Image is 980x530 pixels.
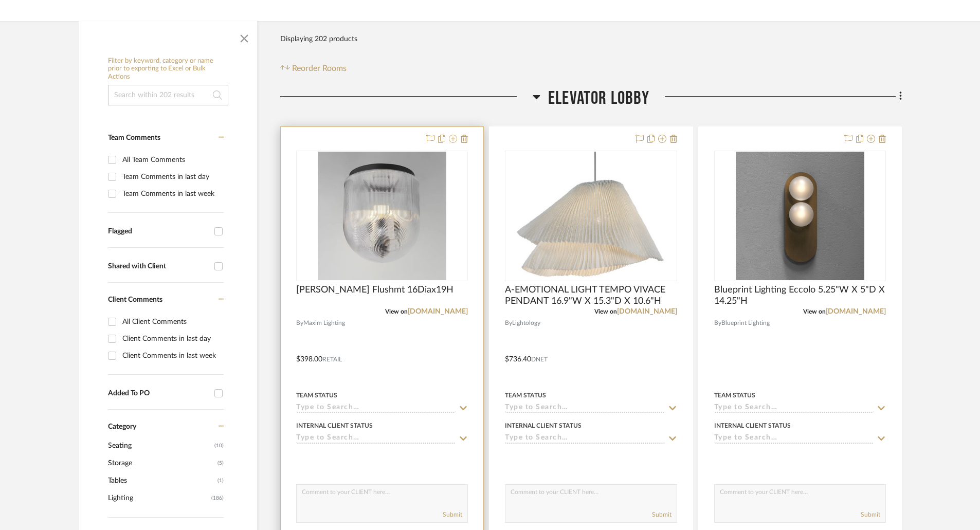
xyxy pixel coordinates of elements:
span: Seating [108,437,212,454]
div: All Client Comments [122,314,221,330]
button: Submit [652,510,672,519]
a: [DOMAIN_NAME] [826,308,886,315]
span: (5) [217,455,224,471]
div: 0 [297,151,467,281]
div: Client Comments in last day [122,331,221,347]
span: Lightology [512,318,540,328]
div: Internal Client Status [505,421,582,430]
span: By [714,318,721,328]
div: Team Comments in last week [122,186,221,202]
div: Client Comments in last week [122,348,221,364]
input: Type to Search… [505,434,664,444]
div: 0 [715,151,885,281]
div: Shared with Client [108,262,209,271]
span: Client Comments [108,296,162,303]
div: Team Status [296,391,337,400]
span: Maxim Lighting [303,318,345,328]
button: Reorder Rooms [280,62,347,75]
input: Type to Search… [296,434,456,444]
span: Blueprint Lighting [721,318,770,328]
div: All Team Comments [122,152,221,168]
span: Tables [108,472,215,489]
a: [DOMAIN_NAME] [617,308,677,315]
h6: Filter by keyword, category or name prior to exporting to Excel or Bulk Actions [108,57,228,81]
div: Team Status [714,391,755,400]
span: (10) [214,437,224,454]
span: (1) [217,472,224,489]
div: Team Comments in last day [122,169,221,185]
span: Reorder Rooms [292,62,347,75]
div: Flagged [108,227,209,236]
span: View on [803,308,826,315]
input: Type to Search… [505,404,664,413]
span: Team Comments [108,134,160,141]
div: Team Status [505,391,546,400]
span: Category [108,423,136,431]
span: [PERSON_NAME] Flushmt 16Diax19H [296,284,453,296]
span: View on [385,308,408,315]
input: Search within 202 results [108,85,228,105]
div: Internal Client Status [714,421,791,430]
span: ELEVATOR LOBBY [548,87,649,109]
img: Maxim Dune Flushmt 16Diax19H [318,152,446,280]
a: [DOMAIN_NAME] [408,308,468,315]
div: Displaying 202 products [280,29,357,49]
button: Submit [443,510,462,519]
button: Close [234,26,255,47]
input: Type to Search… [714,434,874,444]
span: A-EMOTIONAL LIGHT TEMPO VIVACE PENDANT 16.9"W X 15.3"D X 10.6"H [505,284,677,307]
button: Submit [861,510,880,519]
div: 0 [505,151,676,281]
span: Blueprint Lighting Eccolo 5.25"W X 5"D X 14.25"H [714,284,886,307]
input: Type to Search… [714,404,874,413]
span: By [296,318,303,328]
div: Internal Client Status [296,421,373,430]
span: View on [594,308,617,315]
img: Blueprint Lighting Eccolo 5.25"W X 5"D X 14.25"H [736,152,864,280]
input: Type to Search… [296,404,456,413]
div: Added To PO [108,389,209,398]
span: By [505,318,512,328]
span: (186) [211,490,224,506]
span: Storage [108,454,215,472]
img: A-EMOTIONAL LIGHT TEMPO VIVACE PENDANT 16.9"W X 15.3"D X 10.6"H [517,152,665,280]
span: Lighting [108,489,209,507]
